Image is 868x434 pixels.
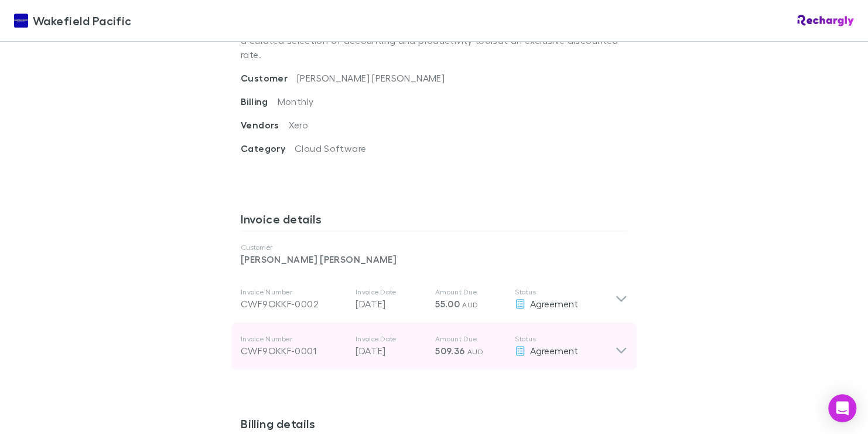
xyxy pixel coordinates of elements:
span: [PERSON_NAME] [PERSON_NAME] [297,72,445,83]
span: Cloud Software [295,143,366,154]
span: Agreement [530,298,578,309]
span: Customer [241,72,297,84]
p: Amount Due [435,334,505,344]
p: Status [515,287,615,297]
span: AUD [462,300,478,309]
p: Amount Due [435,287,505,297]
p: Invoice Date [356,287,426,297]
p: Status [515,334,615,344]
span: Category [241,143,295,154]
p: Invoice Date [356,334,426,344]
div: CWF9OKKF-0001 [241,344,346,358]
p: Customer [241,243,627,252]
span: Billing [241,96,278,107]
img: Rechargly Logo [797,15,854,26]
p: [DATE] [356,344,426,358]
span: Xero [289,119,308,130]
div: Open Intercom Messenger [828,394,856,422]
div: Invoice NumberCWF9OKKF-0001Invoice Date[DATE]Amount Due509.36 AUDStatusAgreement [231,323,637,369]
p: Invoice Number [241,287,346,297]
p: [PERSON_NAME] [PERSON_NAME] [241,252,627,266]
p: [DATE] [356,297,426,311]
img: Wakefield Pacific's Logo [14,13,28,28]
p: Invoice Number [241,334,346,344]
span: AUD [467,347,483,356]
span: 55.00 [435,298,460,310]
div: Invoice NumberCWF9OKKF-0002Invoice Date[DATE]Amount Due55.00 AUDStatusAgreement [231,276,637,323]
span: Monthly [278,96,314,107]
span: Vendors [241,119,289,131]
div: CWF9OKKF-0002 [241,297,346,311]
h3: Invoice details [241,212,627,230]
span: Wakefield Pacific [33,12,132,29]
span: 509.36 [435,345,464,357]
span: Agreement [530,345,578,356]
